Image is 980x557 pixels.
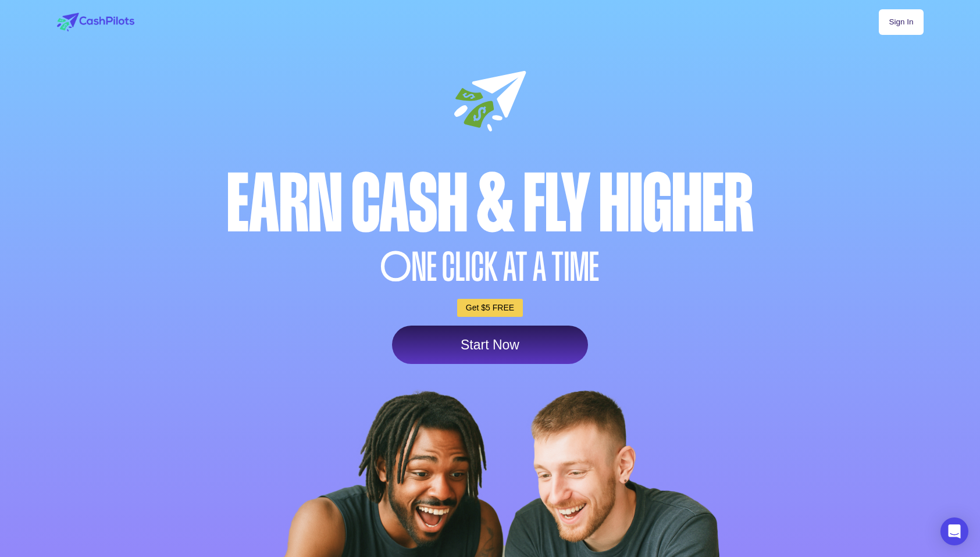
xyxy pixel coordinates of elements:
[54,163,926,244] div: Earn Cash & Fly higher
[392,326,588,364] a: Start Now
[879,9,923,35] a: Sign In
[457,299,523,317] a: Get $5 FREE
[940,517,968,545] div: Open Intercom Messenger
[380,247,412,287] span: O
[57,13,134,31] img: logo
[54,247,926,287] div: NE CLICK AT A TIME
